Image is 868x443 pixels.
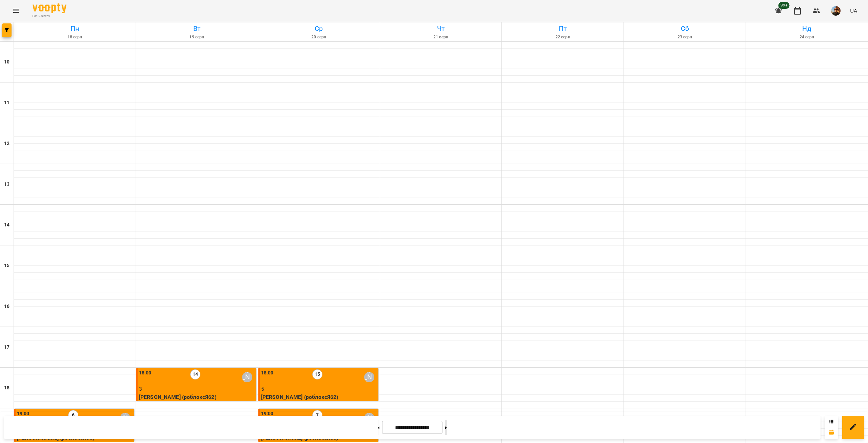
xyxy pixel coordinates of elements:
h6: Чт [381,23,501,34]
label: 19:00 [261,410,274,418]
label: 18:00 [261,369,274,377]
h6: 10 [4,58,9,66]
h6: 21 серп [381,34,501,40]
span: UA [850,7,857,14]
h6: Вт [137,23,257,34]
p: [PERSON_NAME] (роблоксЯ62) [139,393,255,401]
span: 99+ [778,2,790,9]
h6: Пн [15,23,135,34]
label: 18:00 [139,369,152,377]
label: 14 [190,369,200,380]
h6: 14 [4,221,9,229]
p: 5 [261,385,377,393]
h6: 18 серп [15,34,135,40]
h6: Ср [259,23,379,34]
h6: Пт [503,23,623,34]
h6: 11 [4,99,9,107]
h6: 18 [4,384,9,392]
label: 15 [312,369,322,380]
h6: 16 [4,303,9,310]
p: 3 [139,385,255,393]
div: Ярослав Пташинський [242,372,252,382]
h6: 15 [4,262,9,270]
h6: 22 серп [503,34,623,40]
img: 4461414bb5aba0add7c23422cdbff2a0.png [831,6,841,16]
span: For Business [33,14,66,18]
h6: 17 [4,344,9,351]
img: Voopty Logo [33,3,66,13]
label: 7 [312,410,322,420]
h6: 23 серп [625,34,745,40]
h6: Нд [747,23,867,34]
p: [PERSON_NAME] (роблоксЯ62) [261,393,377,401]
button: Menu [8,3,24,19]
div: Ярослав Пташинський [364,372,374,382]
label: 6 [68,410,78,420]
h6: Сб [625,23,745,34]
h6: 24 серп [747,34,867,40]
h6: 19 серп [137,34,257,40]
h6: 20 серп [259,34,379,40]
h6: 12 [4,140,9,147]
h6: 13 [4,181,9,188]
label: 19:00 [17,410,29,418]
button: UA [847,4,860,17]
